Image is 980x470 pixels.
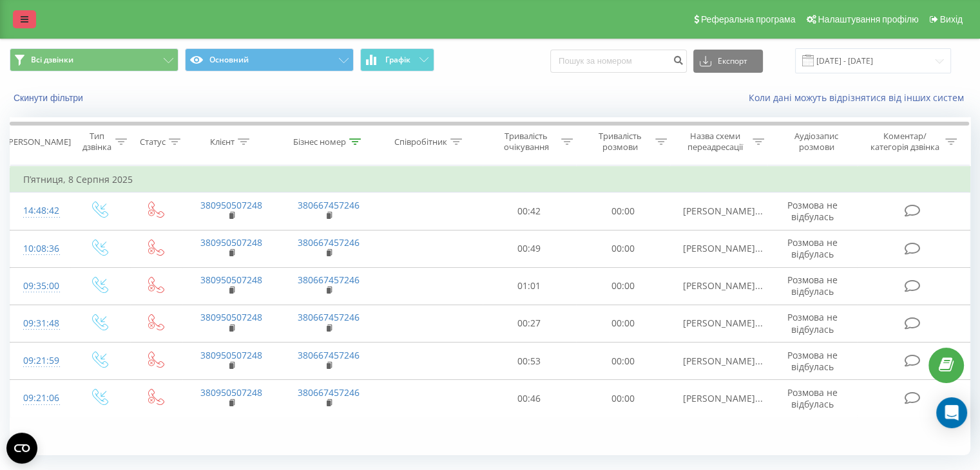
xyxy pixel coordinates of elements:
div: [PERSON_NAME] [6,136,71,147]
td: 00:49 [483,230,576,267]
div: Назва схеми переадресації [682,131,749,153]
span: Розмова не відбулась [787,199,838,223]
div: Статус [140,136,166,147]
div: Тип дзвінка [81,131,111,153]
span: Графік [385,55,410,64]
span: Реферальна програма [701,14,796,24]
div: Тривалість розмови [588,131,652,153]
span: Розмова не відбулась [787,311,838,335]
td: 00:00 [576,230,669,267]
span: Вихід [940,14,963,24]
div: Open Intercom Messenger [936,397,967,428]
span: Розмова не відбулась [787,274,838,297]
div: 09:21:59 [23,348,57,373]
td: 00:00 [576,305,669,342]
a: 380950507248 [200,386,262,399]
button: Експорт [693,50,763,73]
a: 380950507248 [200,199,262,211]
div: 09:35:00 [23,274,57,299]
td: 00:46 [483,380,576,417]
td: 00:00 [576,193,669,230]
a: 380950507248 [200,349,262,361]
a: 380667457246 [298,236,360,249]
span: [PERSON_NAME]... [682,242,762,254]
div: 09:21:06 [23,386,57,411]
td: 00:00 [576,267,669,305]
button: Основний [185,48,354,71]
div: 14:48:42 [23,198,57,223]
span: [PERSON_NAME]... [682,205,762,217]
span: Розмова не відбулась [787,386,838,410]
div: Тривалість очікування [494,131,559,153]
div: Аудіозапис розмови [779,131,854,153]
a: Коли дані можуть відрізнятися вiд інших систем [749,91,970,104]
td: 00:53 [483,343,576,380]
button: Всі дзвінки [10,48,178,71]
div: 09:31:48 [23,311,57,336]
span: [PERSON_NAME]... [682,317,762,329]
a: 380667457246 [298,311,360,323]
div: Співробітник [394,136,447,147]
button: Графік [360,48,434,71]
div: Бізнес номер [293,136,346,147]
div: Клієнт [210,136,235,147]
a: 380667457246 [298,274,360,286]
a: 380667457246 [298,349,360,361]
span: Розмова не відбулась [787,349,838,373]
a: 380667457246 [298,199,360,211]
td: П’ятниця, 8 Серпня 2025 [10,167,970,193]
a: 380950507248 [200,274,262,286]
button: Open CMP widget [6,433,37,464]
td: 00:27 [483,305,576,342]
div: Коментар/категорія дзвінка [867,131,942,153]
span: Розмова не відбулась [787,236,838,260]
button: Скинути фільтри [10,92,90,104]
input: Пошук за номером [550,50,687,73]
td: 00:00 [576,343,669,380]
td: 00:00 [576,380,669,417]
span: Налаштування профілю [818,14,918,24]
span: [PERSON_NAME]... [682,279,762,292]
a: 380950507248 [200,311,262,323]
td: 01:01 [483,267,576,305]
a: 380950507248 [200,236,262,249]
span: [PERSON_NAME]... [682,392,762,404]
td: 00:42 [483,193,576,230]
div: 10:08:36 [23,236,57,261]
a: 380667457246 [298,386,360,399]
span: [PERSON_NAME]... [682,355,762,367]
span: Всі дзвінки [31,55,73,65]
